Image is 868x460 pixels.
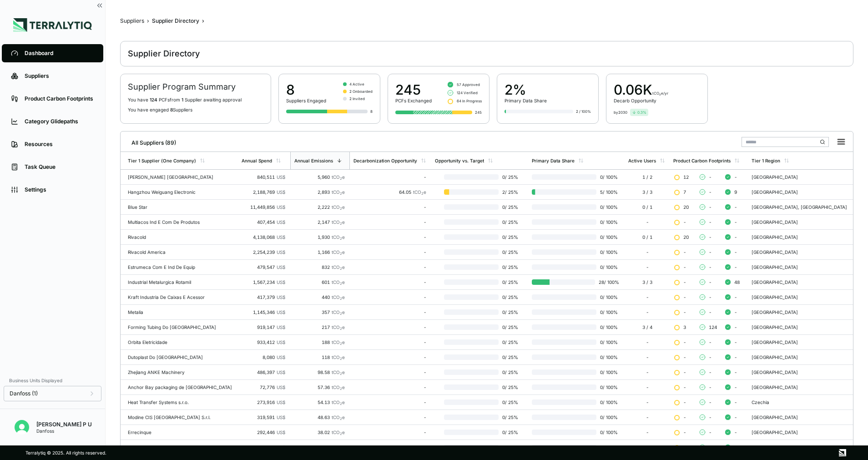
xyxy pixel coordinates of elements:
[734,249,737,255] span: -
[683,204,689,210] span: 20
[332,415,345,420] span: tCO e
[353,399,426,405] div: -
[683,339,686,345] span: -
[294,279,345,285] div: 601
[277,249,285,255] span: US$
[683,324,686,330] span: 3
[277,369,285,375] span: US$
[332,174,345,180] span: tCO e
[340,327,342,331] sub: 2
[25,95,94,102] div: Product Carbon Footprints
[734,174,737,180] span: -
[340,402,342,406] sub: 2
[709,399,712,405] span: -
[709,264,712,270] span: -
[683,294,686,300] span: -
[277,354,285,360] span: US$
[370,109,373,114] div: 8
[277,189,285,195] span: US$
[457,98,482,104] span: 64 In Progress
[332,339,345,345] span: tCO e
[277,324,285,330] span: US$
[457,82,480,87] span: 57 Approved
[596,339,619,345] span: 0 / 100 %
[332,369,345,375] span: tCO e
[340,282,342,286] sub: 2
[242,174,285,180] div: 840,511
[332,294,345,300] span: tCO e
[152,17,199,25] div: Supplier Directory
[182,97,183,102] span: 1
[242,249,285,255] div: 2,254,239
[13,18,92,32] img: Logo
[277,309,285,315] span: US$
[734,354,737,360] span: -
[435,158,484,163] div: Opportunity vs. Target
[242,204,285,210] div: 11,449,856
[242,324,285,330] div: 919,147
[128,249,234,255] div: Rivacold America
[614,110,627,115] div: by 2030
[499,309,523,315] span: 0 / 25 %
[277,339,285,345] span: US$
[128,339,234,345] div: Orbita Eletricidade
[499,415,523,420] span: 0 / 25 %
[499,204,523,210] span: 0 / 25 %
[637,110,646,115] span: 0.3 %
[294,309,345,315] div: 357
[628,415,666,420] div: -
[683,174,689,180] span: 12
[734,339,737,345] span: -
[628,324,666,330] div: 3 / 4
[752,279,849,285] div: [GEOGRAPHIC_DATA]
[683,399,686,405] span: -
[25,186,94,193] div: Settings
[499,234,523,240] span: 0 / 25 %
[294,264,345,270] div: 832
[683,219,686,225] span: -
[242,158,272,163] div: Annual Spend
[628,234,666,240] div: 0 / 1
[25,141,94,148] div: Resources
[734,415,737,420] span: -
[242,354,285,360] div: 8,080
[596,309,619,315] span: 0 / 100 %
[628,399,666,405] div: -
[499,399,523,405] span: 0 / 25 %
[532,158,575,163] div: Primary Data Share
[332,279,345,285] span: tCO e
[499,324,523,330] span: 0 / 25 %
[752,234,849,240] div: [GEOGRAPHIC_DATA]
[628,384,666,390] div: -
[353,249,426,255] div: -
[294,324,345,330] div: 217
[499,174,523,180] span: 0 / 25 %
[150,97,157,102] span: 124
[353,369,426,375] div: -
[752,369,849,375] div: [GEOGRAPHIC_DATA]
[683,249,686,255] span: -
[353,204,426,210] div: -
[25,50,94,57] div: Dashboard
[340,342,342,346] sub: 2
[596,264,619,270] span: 0 / 100 %
[353,234,426,240] div: -
[277,294,285,300] span: US$
[353,339,426,345] div: -
[628,309,666,315] div: -
[332,249,345,255] span: tCO e
[15,420,29,435] img: Seenivasan P U
[628,219,666,225] div: -
[683,309,686,315] span: -
[277,204,285,210] span: US$
[709,294,712,300] span: -
[353,158,417,163] div: Decarbonization Opportunity
[202,17,204,25] span: ›
[128,264,234,270] div: Estrumeca Com E Ind De Equip
[652,91,668,96] span: tCO₂e/yr
[128,204,234,210] div: Blue Star
[752,189,849,195] div: [GEOGRAPHIC_DATA]
[340,417,342,421] sub: 2
[277,399,285,405] span: US$
[421,192,424,196] sub: 2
